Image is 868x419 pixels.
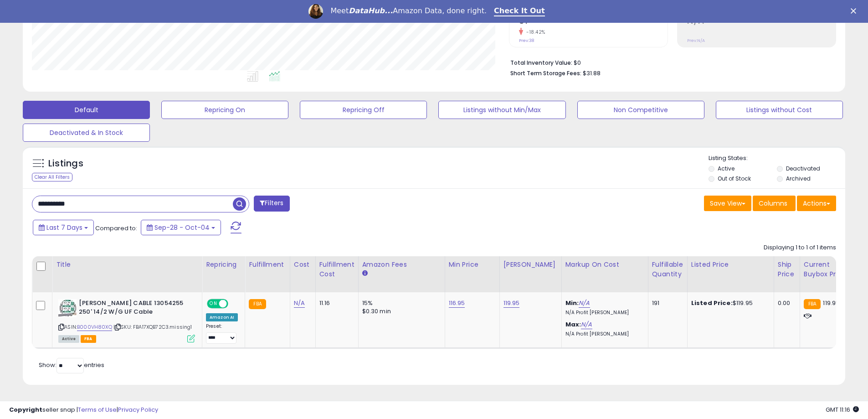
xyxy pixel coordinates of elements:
div: Current Buybox Price [804,260,851,279]
span: ON [208,300,219,308]
i: DataHub... [349,6,393,15]
h5: Listings [48,157,83,170]
div: Fulfillable Quantity [652,260,683,279]
button: Listings without Cost [716,101,843,119]
div: Markup on Cost [565,260,644,269]
a: Terms of Use [78,405,117,414]
a: N/A [579,299,590,308]
a: Privacy Policy [118,405,158,414]
button: Save View [704,196,751,211]
div: Cost [294,260,312,269]
b: Min: [565,299,579,307]
div: Listed Price [691,260,770,269]
button: Non Competitive [577,101,704,119]
label: Deactivated [786,165,820,172]
span: 2025-10-12 11:16 GMT [826,405,859,414]
strong: Copyright [9,405,42,414]
button: Columns [753,196,796,211]
span: All listings currently available for purchase on Amazon [58,335,79,343]
span: Last 7 Days [46,223,82,232]
b: Listed Price: [691,299,733,307]
a: B000VH80XQ [77,323,112,331]
div: Title [56,260,198,269]
b: [PERSON_NAME] CABLE 13054255 250' 14/2 W/G UF Cable [79,299,190,318]
div: Preset: [206,323,238,344]
small: -18.42% [523,29,545,36]
button: Listings without Min/Max [438,101,565,119]
b: Max: [565,320,581,329]
p: N/A Profit [PERSON_NAME] [565,331,641,337]
small: Prev: 38 [519,38,534,43]
button: Sep-28 - Oct-04 [141,220,221,235]
li: $0 [510,57,829,67]
button: Filters [254,196,289,212]
small: FBA [804,299,821,309]
div: Meet Amazon Data, done right. [330,6,487,16]
img: 51CJom7tG1L._SL40_.jpg [58,299,77,317]
div: $0.30 min [362,307,438,316]
small: FBA [249,299,266,309]
b: Short Term Storage Fees: [510,69,581,77]
div: Close [851,8,860,14]
img: Profile image for Georgie [308,4,323,19]
div: Amazon Fees [362,260,441,269]
span: OFF [227,300,241,308]
div: 0.00 [778,299,793,307]
p: N/A Profit [PERSON_NAME] [565,310,641,316]
div: Fulfillment [249,260,286,269]
button: Default [23,101,150,119]
b: Total Inventory Value: [510,59,572,67]
span: 119.95 [823,299,839,307]
div: $119.95 [691,299,767,307]
a: N/A [581,320,592,329]
div: 11.16 [319,299,351,307]
a: N/A [294,299,305,308]
div: 191 [652,299,680,307]
label: Out of Stock [718,175,751,182]
div: seller snap | | [9,406,158,414]
span: Columns [759,199,787,208]
span: Compared to: [95,224,137,233]
button: Repricing Off [300,101,427,119]
div: 15% [362,299,438,307]
th: The percentage added to the cost of goods (COGS) that forms the calculator for Min & Max prices. [561,256,648,292]
div: ASIN: [58,299,195,341]
span: $31.88 [583,69,601,78]
div: [PERSON_NAME] [503,260,558,269]
div: Displaying 1 to 1 of 1 items [764,243,836,252]
div: Min Price [449,260,496,269]
button: Actions [797,196,836,211]
button: Repricing On [161,101,288,119]
small: Amazon Fees. [362,269,368,278]
div: Repricing [206,260,241,269]
small: Prev: N/A [687,38,705,43]
a: 119.95 [503,299,520,308]
span: FBA [81,335,96,343]
span: Sep-28 - Oct-04 [154,223,210,232]
span: Show: entries [39,361,104,369]
button: Last 7 Days [33,220,94,235]
label: Active [718,165,734,172]
a: 116.95 [449,299,465,308]
button: Deactivated & In Stock [23,124,150,142]
div: Amazon AI [206,313,238,321]
div: Clear All Filters [32,173,72,181]
span: | SKU: FBA17XQB72C3.missing1 [113,323,192,331]
a: Check It Out [494,6,545,16]
div: Fulfillment Cost [319,260,354,279]
label: Archived [786,175,811,182]
p: Listing States: [709,154,845,163]
div: Ship Price [778,260,796,279]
